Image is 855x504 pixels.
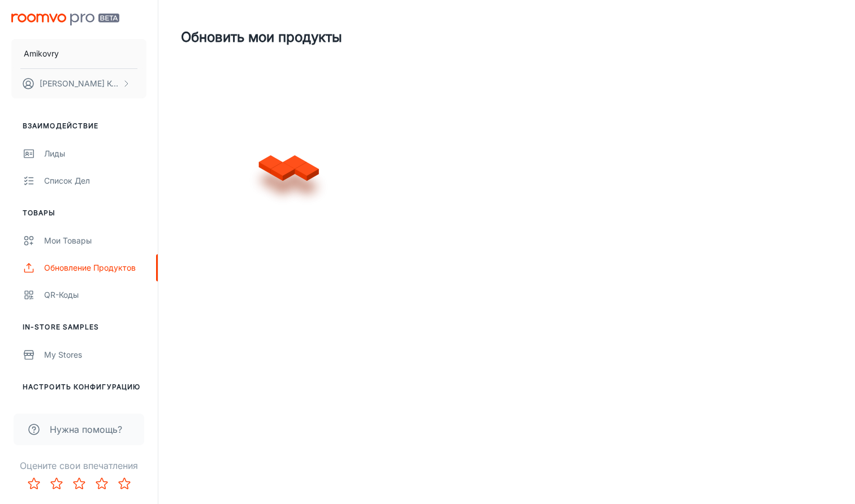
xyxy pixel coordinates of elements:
div: QR-коды [44,289,146,301]
div: Обновление продуктов [44,262,146,274]
button: Amikovry [11,39,146,68]
p: Amikovry [24,47,59,60]
div: Лиды [44,147,146,160]
div: Список дел [44,175,146,187]
p: [PERSON_NAME] Контент-менеджер [40,77,119,90]
button: [PERSON_NAME] Контент-менеджер [11,69,146,98]
h1: Обновить мои продукты [181,27,342,47]
img: Roomvo PRO Beta [11,14,119,25]
div: Мои товары [44,234,146,247]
